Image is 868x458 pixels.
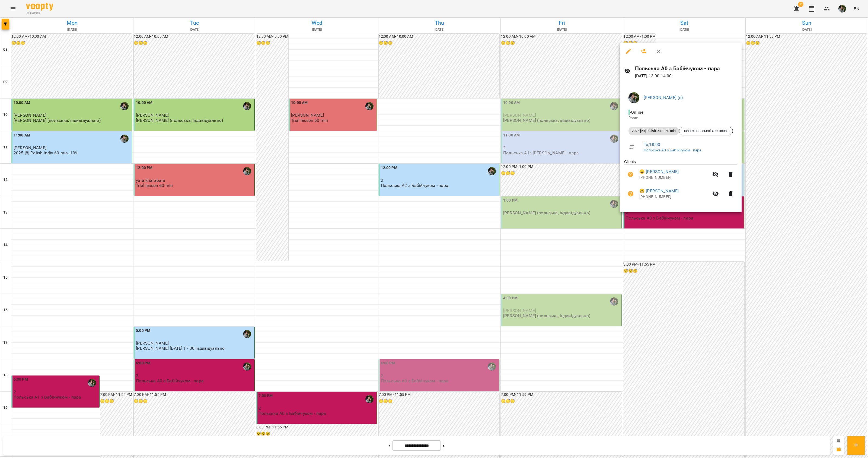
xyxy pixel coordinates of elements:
img: 70cfbdc3d9a863d38abe8aa8a76b24f3.JPG [628,92,639,103]
h6: Польська А0 з Бабійчуком - пара [635,64,737,73]
span: Парні з польської А0 з Вовою [679,129,733,133]
a: 😀 [PERSON_NAME] [639,168,679,175]
a: Tu , 18:00 [644,142,660,147]
a: Польська А0 з Бабійчуком - пара [644,148,701,152]
p: [PHONE_NUMBER] [639,194,709,200]
button: Unpaid. Bill the attendance? [624,187,637,200]
p: Room [628,115,733,121]
ul: Clients [624,159,737,205]
button: Unpaid. Bill the attendance? [624,168,637,181]
span: 2025 [20] Polish Pairs 60 min [628,129,679,133]
div: Парні з польської А0 з Вовою [679,127,733,135]
p: [PHONE_NUMBER] [639,175,709,180]
a: [PERSON_NAME] (п) [644,95,683,100]
span: - Online [628,110,644,115]
a: 😀 [PERSON_NAME] [639,188,679,194]
p: [DATE] 13:00 - 14:00 [635,73,737,79]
